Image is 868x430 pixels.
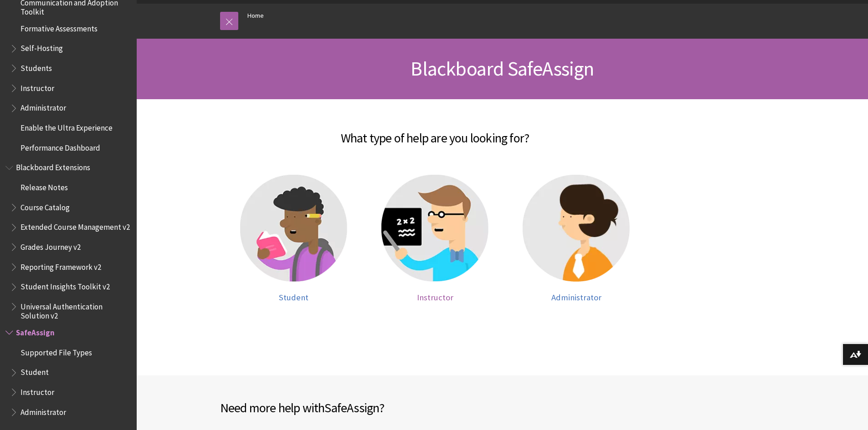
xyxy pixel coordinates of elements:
span: Student Insights Toolkit v2 [21,279,110,292]
span: Instructor [21,384,54,397]
span: Administrator [21,405,66,417]
span: SafeAssign [324,400,379,416]
h2: What type of help are you looking for? [153,117,718,147]
span: Administrator [21,101,66,113]
span: Formative Assessments [21,21,98,33]
span: Supported File Types [21,345,92,357]
nav: Book outline for Blackboard SafeAssign [5,325,131,420]
span: Grades Journey v2 [21,239,81,252]
span: Release Notes [21,180,68,192]
span: Instructor [21,81,54,93]
span: Instructor [417,292,453,303]
img: Instructor help [381,175,488,282]
span: Blackboard SafeAssign [411,56,594,81]
span: SafeAssign [16,325,55,337]
span: Performance Dashboard [21,140,100,152]
img: Student help [240,175,347,282]
span: Blackboard Extensions [16,160,90,172]
h2: Need more help with ? [220,398,503,417]
span: Reporting Framework v2 [21,259,101,272]
a: Student help Student [232,175,355,303]
span: Students [21,61,52,73]
a: Administrator help Administrator [515,175,638,303]
span: Universal Authentication Solution v2 [21,299,130,320]
span: Course Catalog [21,200,70,212]
span: Student [279,292,308,303]
span: Extended Course Management v2 [21,220,130,232]
img: Administrator help [523,175,630,282]
a: Home [247,10,264,21]
span: Enable the Ultra Experience [21,120,113,132]
nav: Book outline for Blackboard Extensions [5,160,131,321]
a: Instructor help Instructor [374,175,497,303]
span: Self-Hosting [21,41,63,53]
span: Administrator [551,292,601,303]
span: Student [21,365,49,377]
